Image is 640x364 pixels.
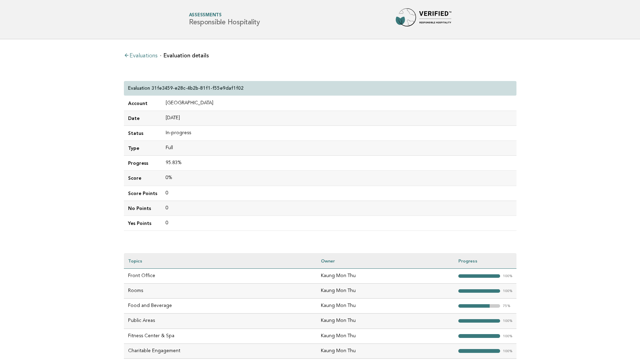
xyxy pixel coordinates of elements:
[189,13,260,18] span: Assessments
[317,253,454,269] th: Owner
[317,284,454,299] td: Kaung Mon Thu
[503,319,512,323] em: 100%
[317,314,454,329] td: Kaung Mon Thu
[161,111,516,126] td: [DATE]
[124,314,317,329] td: Public Areas
[503,304,510,308] em: 75%
[458,349,500,353] strong: ">
[124,284,317,299] td: Rooms
[458,334,500,338] strong: ">
[454,253,516,269] th: Progress
[161,141,516,156] td: Full
[124,216,161,230] td: Yes Points
[124,253,317,269] th: Topics
[124,141,161,156] td: Type
[124,299,317,314] td: Food and Beverage
[124,201,161,216] td: No Points
[161,96,516,111] td: [GEOGRAPHIC_DATA]
[396,8,451,31] img: Forbes Travel Guide
[161,156,516,171] td: 95.83%
[124,171,161,186] td: Score
[124,269,317,284] td: Front Office
[160,53,209,58] li: Evaluation details
[161,216,516,230] td: 0
[317,329,454,343] td: Kaung Mon Thu
[317,269,454,284] td: Kaung Mon Thu
[124,96,161,111] td: Account
[458,289,500,293] strong: ">
[124,126,161,141] td: Status
[161,171,516,186] td: 0%
[317,343,454,358] td: Kaung Mon Thu
[458,274,500,278] strong: ">
[189,13,260,26] h1: Responsible Hospitality
[161,201,516,216] td: 0
[124,343,317,358] td: Charitable Engagement
[317,299,454,314] td: Kaung Mon Thu
[124,111,161,126] td: Date
[503,289,512,293] em: 100%
[161,186,516,201] td: 0
[161,126,516,141] td: In-progress
[124,329,317,343] td: Fitness Center & Spa
[124,186,161,201] td: Score Points
[124,156,161,171] td: Progress
[503,274,512,278] em: 100%
[458,319,500,323] strong: ">
[128,85,244,91] p: Evaluation 31fe3459-e28c-4b2b-81f1-f55e9daf1f02
[503,349,512,353] em: 100%
[124,53,157,59] a: Evaluations
[503,334,512,338] em: 100%
[458,304,490,308] strong: ">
